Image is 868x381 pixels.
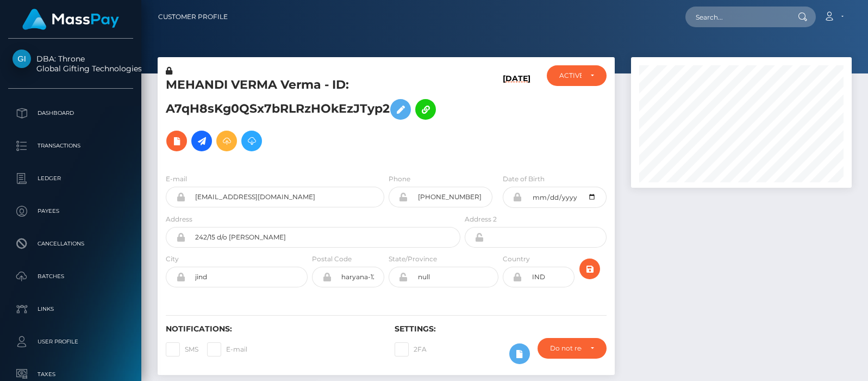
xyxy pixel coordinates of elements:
[550,344,582,353] div: Do not require
[8,328,133,355] a: User Profile
[465,214,497,224] label: Address 2
[685,7,788,27] input: Search...
[8,198,133,225] a: Payees
[13,301,129,317] p: Links
[559,71,582,80] div: ACTIVE
[395,324,607,334] h6: Settings:
[13,50,31,68] img: Global Gifting Technologies Inc
[8,132,133,159] a: Transactions
[166,214,192,224] label: Address
[312,254,352,264] label: Postal Code
[395,342,427,357] label: 2FA
[13,236,129,252] p: Cancellations
[166,174,187,184] label: E-mail
[8,54,133,73] span: DBA: Throne Global Gifting Technologies Inc
[207,342,247,357] label: E-mail
[13,334,129,350] p: User Profile
[8,263,133,290] a: Batches
[158,5,228,28] a: Customer Profile
[13,268,129,285] p: Batches
[166,342,198,357] label: SMS
[8,100,133,127] a: Dashboard
[389,174,410,184] label: Phone
[191,131,212,151] a: Initiate Payout
[13,170,129,187] p: Ledger
[8,165,133,192] a: Ledger
[389,254,437,264] label: State/Province
[166,77,454,157] h5: MEHANDI VERMA Verma - ID: A7qH8sKg0QSx7bRLRzHOkEzJTyp2
[8,230,133,257] a: Cancellations
[503,254,530,264] label: Country
[503,74,530,161] h6: [DATE]
[8,296,133,323] a: Links
[166,254,179,264] label: City
[13,138,129,154] p: Transactions
[13,105,129,121] p: Dashboard
[547,65,607,86] button: ACTIVE
[22,9,119,30] img: MassPay Logo
[13,203,129,219] p: Payees
[503,174,545,184] label: Date of Birth
[538,338,607,359] button: Do not require
[166,324,378,334] h6: Notifications:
